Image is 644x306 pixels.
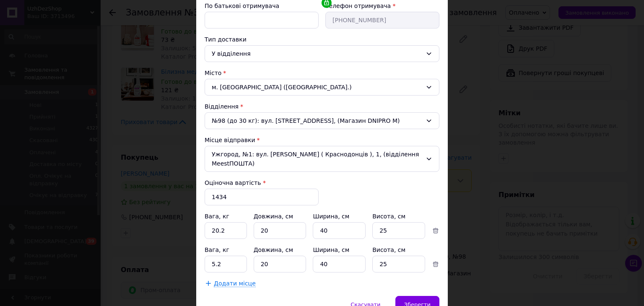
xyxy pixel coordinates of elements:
[372,213,407,220] label: Висота, см
[372,246,407,253] label: Висота, см
[313,213,351,220] label: Ширина, см
[205,3,279,9] label: По батькові отримувача
[313,246,351,253] label: Ширина, см
[205,102,439,111] div: Відділення
[205,213,231,220] label: Вага, кг
[254,246,295,253] label: Довжина, см
[205,79,439,96] div: м. [GEOGRAPHIC_DATA] ([GEOGRAPHIC_DATA].)
[254,213,295,220] label: Довжина, см
[205,246,231,253] label: Вага, кг
[325,3,391,9] label: Телефон отримувача
[214,280,256,287] span: Додати місце
[325,12,439,29] input: Наприклад, 055 123 45 67
[205,69,439,77] div: Місто
[212,49,422,58] div: У відділення
[205,35,439,44] div: Тип доставки
[205,146,439,172] div: Ужгород, №1: вул. [PERSON_NAME] ( Краснодонців ), 1, (відділення MeestПОШТА)
[205,136,439,144] div: Місце відправки
[205,112,439,129] div: №98 (до 30 кг): вул. [STREET_ADDRESS], (Магазин DNIPRO M)
[205,179,261,186] label: Оціночна вартість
